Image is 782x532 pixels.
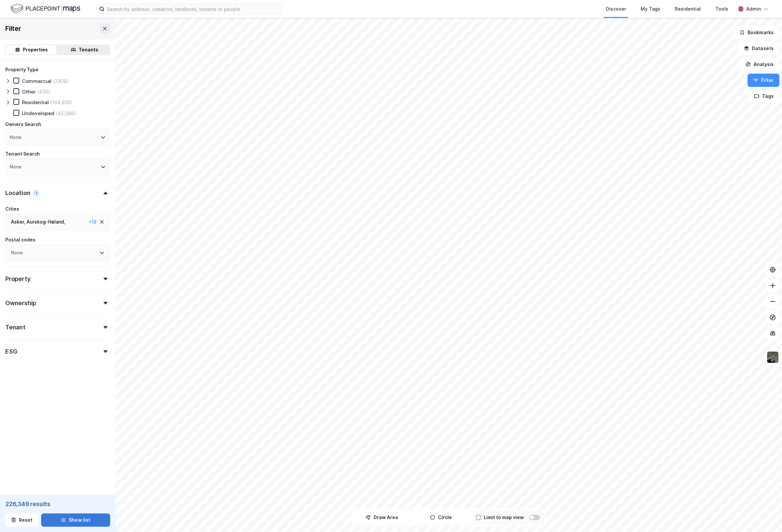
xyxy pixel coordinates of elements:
[5,323,26,331] div: Tenant
[747,74,779,87] button: Filter
[79,46,98,54] div: Tenants
[748,90,779,103] button: Tags
[354,511,410,524] button: Draw Area
[5,150,40,158] div: Tenant Search
[5,23,21,34] div: Filter
[33,190,39,196] div: 1
[50,99,72,105] div: (164,828)
[740,58,779,71] button: Analysis
[641,5,660,13] div: My Tags
[749,500,782,532] iframe: Chat Widget
[105,4,282,14] input: Search by address, cadastre, landlords, tenants or people
[22,99,49,105] div: Residential
[5,275,30,283] div: Property
[10,163,22,171] div: None
[675,5,701,13] div: Residential
[22,110,54,116] div: Undeveloped
[5,348,17,356] div: ESG
[53,78,69,84] div: (7,828)
[23,46,48,54] div: Properties
[766,351,779,364] img: 9k=
[738,42,779,55] button: Datasets
[5,66,38,74] div: Property Type
[22,78,51,84] div: Commercial
[56,110,76,116] div: (42,586)
[5,205,19,213] div: Cities
[22,89,36,95] div: Other
[484,513,524,521] div: Limit to map view
[746,5,761,13] div: Admin
[734,26,779,39] button: Bookmarks
[11,218,25,226] div: Asker ,
[89,218,97,226] div: + 18
[11,3,80,15] img: logo.f888ab2527a4732fd821a326f86c7f29.svg
[27,218,65,226] div: Aurskog-Høland ,
[5,513,38,527] button: Reset
[606,5,626,13] div: Discover
[5,189,30,197] div: Location
[11,249,23,257] div: None
[715,5,728,13] div: Tools
[5,120,41,128] div: Owners Search
[10,133,22,141] div: None
[5,236,36,244] div: Postal codes
[41,513,110,527] button: Show list
[37,89,50,95] div: (430)
[5,500,110,508] div: 226,349 results
[5,299,36,307] div: Ownership
[413,511,469,524] button: Circle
